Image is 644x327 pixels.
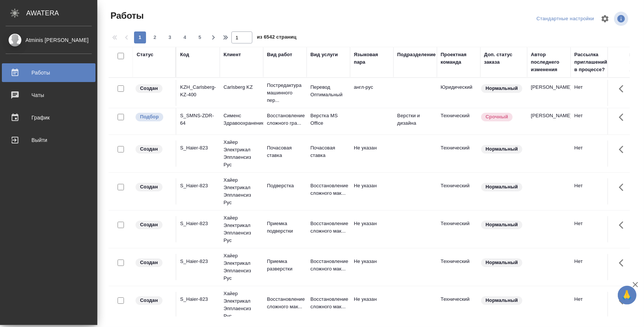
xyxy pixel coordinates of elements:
div: Заказ еще не согласован с клиентом, искать исполнителей рано [135,182,172,192]
td: Не указан [350,140,394,167]
td: Технический [437,178,480,205]
p: Создан [140,259,158,266]
td: Юридический [437,80,480,106]
div: AWATERA [26,6,97,21]
div: Вид работ [267,51,292,58]
p: Хайер Электрикал Эпплаенсиз Рус [224,290,259,320]
button: Здесь прячутся важные кнопки [614,80,632,98]
div: Atminis [PERSON_NAME] [6,36,92,44]
div: S_Haier-823 [180,220,216,227]
p: Хайер Электрикал Эпплаенсиз Рус [224,139,259,169]
td: Технический [437,254,480,280]
p: Почасовая ставка [267,144,303,159]
td: Верстки и дизайна [394,108,437,134]
p: Создан [140,145,158,153]
div: Заказ еще не согласован с клиентом, искать исполнителей рано [135,296,172,306]
td: Нет [571,140,614,167]
span: 🙏 [621,287,634,303]
td: Нет [571,178,614,205]
p: Восстановление сложного мак... [310,220,346,235]
div: Языковая пара [354,51,390,66]
p: Нормальный [486,221,518,228]
div: Можно подбирать исполнителей [135,112,172,122]
p: Хайер Электрикал Эпплаенсиз Рус [224,252,259,282]
p: Нормальный [486,145,518,153]
button: Здесь прячутся важные кнопки [614,292,632,310]
td: Не указан [350,292,394,318]
a: Выйти [2,131,95,149]
p: Нормальный [486,297,518,304]
a: Чаты [2,86,95,105]
p: Восстановление сложного мак... [267,296,303,311]
td: Не указан [350,178,394,205]
td: Технический [437,108,480,134]
div: S_Haier-823 [180,182,216,190]
div: KZH_Carlsberg-KZ-400 [180,84,216,99]
td: Технический [437,216,480,242]
p: Carlsberg KZ [224,84,259,91]
button: Здесь прячутся важные кнопки [614,178,632,196]
td: [PERSON_NAME] [527,80,571,106]
p: Подбор [140,113,159,121]
p: Нормальный [486,85,518,92]
div: S_Haier-823 [180,144,216,152]
p: Нормальный [486,183,518,191]
div: Заказ еще не согласован с клиентом, искать исполнителей рано [135,258,172,268]
a: Работы [2,63,95,82]
p: Подверстка [267,182,303,190]
td: Нет [571,254,614,280]
div: S_Haier-823 [180,296,216,303]
p: Перевод Оптимальный [310,84,346,99]
div: График [6,112,92,123]
a: График [2,108,95,127]
button: 4 [179,31,191,43]
div: Автор последнего изменения [531,51,567,73]
span: Посмотреть информацию [614,12,630,26]
p: Приемка разверстки [267,258,303,273]
p: Постредактура машинного пер... [267,82,303,104]
p: Восстановление сложного мак... [310,182,346,197]
p: Создан [140,183,158,191]
span: из 6542 страниц [257,33,297,43]
p: Срочный [486,113,508,121]
button: Здесь прячутся важные кнопки [614,108,632,126]
td: англ-рус [350,80,394,106]
p: Почасовая ставка [310,144,346,159]
div: Работы [6,67,92,78]
div: Проектная команда [441,51,477,66]
div: Вид услуги [310,51,338,58]
span: Работы [109,10,144,22]
span: 3 [164,34,176,41]
span: Настроить таблицу [596,10,614,28]
td: [PERSON_NAME] [527,108,571,134]
td: Нет [571,80,614,106]
div: Клиент [224,51,241,58]
button: 5 [194,31,206,43]
div: Рассылка приглашений в процессе? [574,51,610,73]
span: 5 [194,34,206,41]
div: Чаты [6,90,92,101]
div: Код [180,51,189,58]
div: Заказ еще не согласован с клиентом, искать исполнителей рано [135,144,172,154]
button: 🙏 [618,286,637,305]
td: Не указан [350,254,394,280]
p: Восстановление сложного гра... [267,112,303,127]
button: 2 [149,31,161,43]
div: Подразделение [397,51,436,58]
td: Не указан [350,216,394,242]
p: Хайер Электрикал Эпплаенсиз Рус [224,176,259,206]
button: 3 [164,31,176,43]
p: Приемка подверстки [267,220,303,235]
button: Здесь прячутся важные кнопки [614,216,632,234]
p: Создан [140,297,158,304]
span: 4 [179,34,191,41]
div: S_SMNS-ZDR-64 [180,112,216,127]
div: S_Haier-823 [180,258,216,265]
button: Здесь прячутся важные кнопки [614,254,632,272]
td: Нет [571,292,614,318]
button: Здесь прячутся важные кнопки [614,140,632,158]
div: Статус [137,51,154,58]
div: Заказ еще не согласован с клиентом, искать исполнителей рано [135,84,172,94]
td: Нет [571,216,614,242]
td: Нет [571,108,614,134]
